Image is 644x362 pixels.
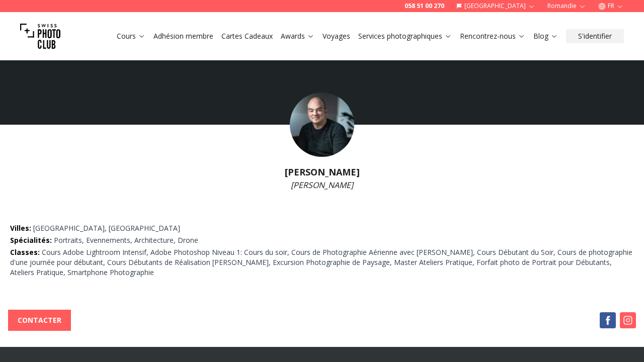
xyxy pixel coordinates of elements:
[277,29,318,43] button: Awards
[533,31,558,41] a: Blog
[10,247,634,278] p: Cours Adobe Lightroom Intensif, Adobe Photoshop Niveau 1: Cours du soir, Cours de Photographie Aé...
[10,235,634,245] p: Portraits, Evennements, Architecture, Drone
[10,223,634,233] p: [GEOGRAPHIC_DATA], [GEOGRAPHIC_DATA]
[358,31,452,41] a: Services photographiques
[10,235,52,245] span: Spécialités :
[10,247,40,257] span: Classes :
[566,29,624,43] button: S'identifier
[217,29,277,43] button: Cartes Cadeaux
[8,310,71,331] button: CONTACTER
[529,29,562,43] button: Blog
[20,16,60,56] img: Swiss photo club
[456,29,529,43] button: Rencontrez-nous
[600,312,616,328] img: Facebook
[281,31,314,41] a: Awards
[405,2,444,10] a: 058 51 00 270
[290,93,354,157] img: Andi Keller
[113,29,149,43] button: Cours
[460,31,525,41] a: Rencontrez-nous
[323,31,350,41] a: Voyages
[10,223,33,233] span: Villes :
[318,29,354,43] button: Voyages
[117,31,145,41] a: Cours
[18,315,61,325] b: CONTACTER
[149,29,217,43] button: Adhésion membre
[153,31,213,41] a: Adhésion membre
[221,31,273,41] a: Cartes Cadeaux
[620,312,636,328] img: Instagram
[354,29,456,43] button: Services photographiques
